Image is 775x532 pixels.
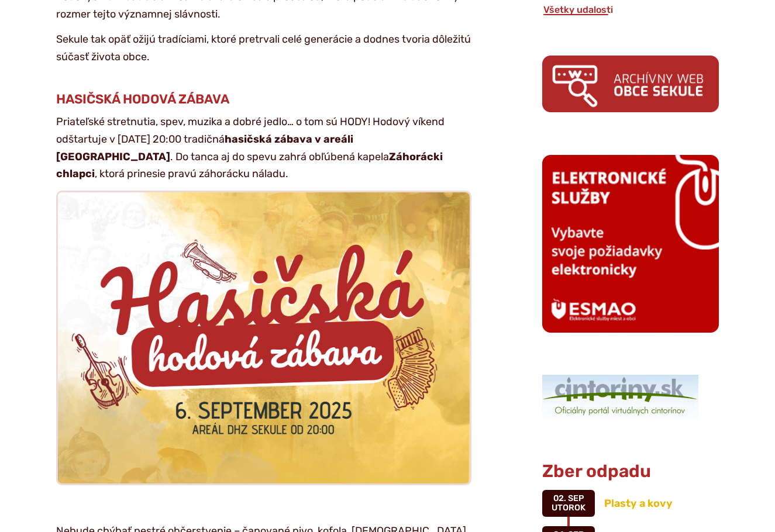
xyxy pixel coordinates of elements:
[542,490,719,517] a: Plasty a kovy 02. sep utorok
[552,503,585,513] span: utorok
[542,4,614,15] a: Všetky udalosti
[56,113,471,183] p: Priateľské stretnutia, spev, muzika a dobré jedlo… o tom sú HODY! Hodový víkend odštartuje v [DAT...
[56,31,471,65] p: Sekule tak opäť ožijú tradíciami, ktoré pretrvali celé generácie a dodnes tvoria dôležitú súčasť ...
[542,155,719,333] img: esmao_sekule_b.png
[56,91,229,107] span: HASIČSKÁ HODOVÁ ZÁBAVA
[553,493,584,503] span: 02. sep
[56,133,353,163] strong: hasičská zábava v areáli [GEOGRAPHIC_DATA]
[542,375,698,419] img: 1.png
[604,497,673,510] span: Plasty a kovy
[542,56,719,112] img: archiv.png
[542,462,719,481] h3: Zber odpadu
